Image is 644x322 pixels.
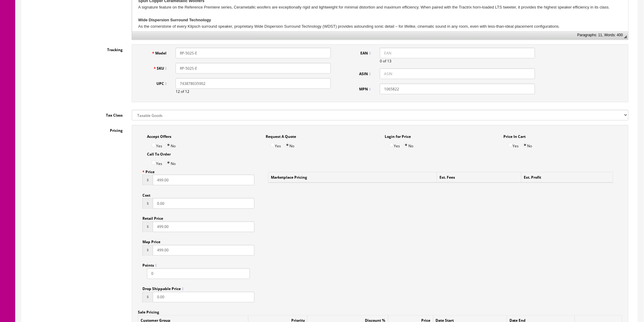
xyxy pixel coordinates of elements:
[176,63,331,74] input: SKU
[504,131,526,139] label: Price In Cart
[152,143,156,147] input: Yes
[271,139,281,149] label: Yes
[176,78,331,89] input: UPC
[166,139,176,149] label: No
[166,143,171,147] input: No
[152,157,162,166] label: Yes
[389,143,394,147] input: Yes
[285,139,295,149] label: No
[147,131,171,139] label: Accept Offers
[176,89,180,94] span: 12
[147,149,171,157] label: Call To Order
[285,143,290,147] input: No
[6,13,22,18] b: RP-502S
[404,143,408,147] input: No
[385,131,411,139] label: Login for Price
[523,143,527,147] input: No
[26,44,127,53] label: Tracking
[6,89,72,93] b: Spun Copper Cerametallic Woofers
[359,86,371,92] span: MPN
[176,48,331,58] input: Model
[380,68,535,79] input: ASIN
[271,143,275,147] input: Yes
[153,175,254,185] input: This should be a number with up to 2 decimal places.
[577,33,623,37] div: Statistics
[142,198,153,209] span: $
[153,292,254,303] input: This should be a number with up to 2 decimal places.
[383,58,391,64] span: of 13
[624,35,627,38] span: Resize
[508,143,513,147] input: Yes
[157,66,166,71] span: SKU
[166,157,176,166] label: No
[380,84,535,94] input: MPN
[389,139,400,149] label: Yes
[138,307,159,315] label: Sale Pricing
[153,245,254,256] input: This should be a number with up to 2 decimal places.
[142,263,156,268] span: Points
[577,33,623,37] span: Paragraphs: 11, Words: 400
[6,70,49,75] b: Vented Tweeter Design
[142,166,155,175] label: Price
[142,245,153,256] span: $
[359,71,371,76] span: ASIN
[152,139,162,149] label: Yes
[142,286,183,292] span: Drop Shippable Price
[437,172,521,183] td: Est. Fees
[166,160,171,165] input: No
[508,139,519,149] label: Yes
[6,6,490,177] p: You will receive: 1 Klipsch RP-502S Ebony Surround Speaker Horn loading maximizes efficiently and...
[380,48,535,58] input: EAN
[142,213,163,222] label: Retail Price
[266,131,296,139] label: Request A Quote
[26,125,127,133] label: Pricing
[268,172,437,183] td: Marketplace Pricing
[156,81,166,86] span: UPC
[142,190,150,198] label: Cost
[142,222,153,232] span: $
[6,26,97,30] b: 90° x 90° Silicon Composite Hybrid Tractrix Horn
[523,139,532,149] label: No
[181,89,189,94] span: of 12
[147,268,250,279] input: Points
[142,175,153,185] span: $
[380,58,382,64] span: 0
[26,110,127,118] label: Tax Class
[361,51,371,56] span: EAN
[152,160,156,165] input: Yes
[138,48,171,56] label: Model
[142,292,153,303] span: $
[6,108,79,113] b: Wide Dispersion Surround Technology
[521,172,613,183] td: Est. Profit
[6,51,131,56] b: Linear Travel Suspension (Lts) Titanium [MEDICAL_DATA] Tweeter
[153,198,254,209] input: This should be a number with up to 2 decimal places.
[142,237,160,245] label: Map Price
[153,222,254,232] input: This should be a number with up to 2 decimal places.
[404,139,413,149] label: No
